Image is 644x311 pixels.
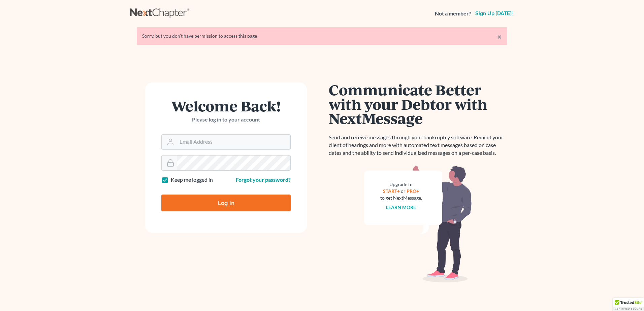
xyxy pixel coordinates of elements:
[383,188,400,194] a: START+
[613,298,644,311] div: TrustedSite Certified
[329,82,507,126] h1: Communicate Better with your Debtor with NextMessage
[386,204,416,210] a: Learn more
[171,176,213,184] label: Keep me logged in
[364,165,472,283] img: nextmessage_bg-59042aed3d76b12b5cd301f8e5b87938c9018125f34e5fa2b7a6b67550977c72.svg
[497,33,502,41] a: ×
[435,10,471,18] strong: Not a member?
[407,188,419,194] a: PRO+
[474,11,514,16] a: Sign up [DATE]!
[177,135,290,149] input: Email Address
[142,33,502,39] div: Sorry, but you don't have permission to access this page
[161,195,291,211] input: Log In
[236,176,291,183] a: Forgot your password?
[161,99,291,113] h1: Welcome Back!
[329,134,507,157] p: Send and receive messages through your bankruptcy software. Remind your client of hearings and mo...
[380,195,422,201] div: to get NextMessage.
[161,116,291,124] p: Please log in to your account
[380,181,422,188] div: Upgrade to
[401,188,406,194] span: or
